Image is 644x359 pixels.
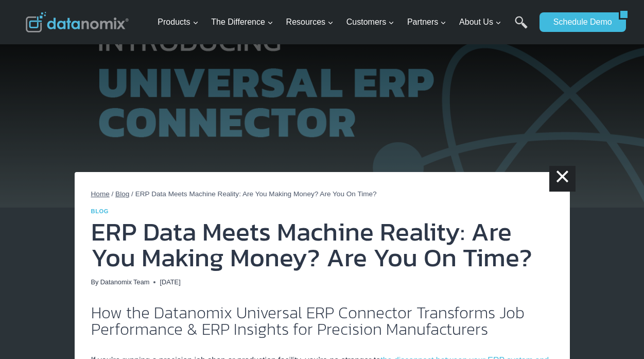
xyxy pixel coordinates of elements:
[5,148,165,354] iframe: Popup CTA
[91,189,553,200] nav: Breadcrumbs
[346,15,394,29] span: Customers
[160,277,180,287] time: [DATE]
[515,16,528,39] a: Search
[91,219,553,270] h1: ERP Data Meets Machine Reality: Are You Making Money? Are You On Time?
[135,190,377,198] span: ERP Data Meets Machine Reality: Are You Making Money? Are You On Time?
[158,15,198,29] span: Products
[211,15,273,29] span: The Difference
[91,304,553,337] h2: How the Datanomix Universal ERP Connector Transforms Job Performance & ERP Insights for Precision...
[153,6,534,39] nav: Primary Navigation
[549,166,575,192] a: ×
[26,12,129,32] img: Datanomix
[286,15,334,29] span: Resources
[459,15,501,29] span: About Us
[407,15,446,29] span: Partners
[539,12,619,32] a: Schedule Demo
